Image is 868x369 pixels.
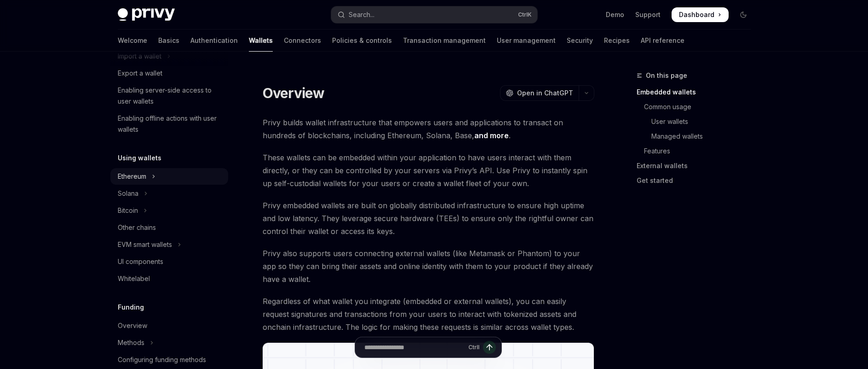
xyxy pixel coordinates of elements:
[190,29,238,52] a: Authentication
[332,29,392,52] a: Policies & controls
[118,337,144,348] div: Methods
[606,10,624,19] a: Demo
[118,8,175,21] img: dark logo
[637,158,758,173] a: External wallets
[110,65,228,82] a: Export a wallet
[517,88,573,98] span: Open in ChatGPT
[641,29,684,52] a: API reference
[158,29,179,52] a: Basics
[637,129,758,144] a: Managed wallets
[637,144,758,158] a: Features
[263,85,325,101] h1: Overview
[646,70,687,81] span: On this page
[110,82,228,110] a: Enabling server-side access to user wallets
[118,205,138,216] div: Bitcoin
[110,253,228,270] a: UI components
[284,29,321,52] a: Connectors
[637,100,758,114] a: Common usage
[118,85,223,107] div: Enabling server-side access to user wallets
[474,131,509,141] a: and more
[263,295,594,334] span: Regardless of what wallet you integrate (embedded or external wallets), you can easily request si...
[110,110,228,138] a: Enabling offline actions with user wallets
[637,85,758,100] a: Embedded wallets
[118,113,223,135] div: Enabling offline actions with user wallets
[118,273,150,284] div: Whitelabel
[518,11,532,18] span: Ctrl K
[110,270,228,287] a: Whitelabel
[110,317,228,334] a: Overview
[263,116,594,142] span: Privy builds wallet infrastructure that empowers users and applications to transact on hundreds o...
[110,334,228,351] button: Toggle Methods section
[635,10,661,19] a: Support
[118,320,147,331] div: Overview
[672,7,729,22] a: Dashboard
[679,10,714,19] span: Dashboard
[736,7,751,22] button: Toggle dark mode
[110,236,228,253] button: Toggle EVM smart wallets section
[118,354,206,365] div: Configuring funding methods
[637,173,758,188] a: Get started
[500,85,579,101] button: Open in ChatGPT
[331,6,537,23] button: Open search
[118,188,138,199] div: Solana
[567,29,593,52] a: Security
[604,29,630,52] a: Recipes
[118,171,146,182] div: Ethereum
[118,68,162,79] div: Export a wallet
[118,29,147,52] a: Welcome
[118,222,156,233] div: Other chains
[118,239,172,250] div: EVM smart wallets
[497,29,556,52] a: User management
[637,114,758,129] a: User wallets
[263,247,594,286] span: Privy also supports users connecting external wallets (like Metamask or Phantom) to your app so t...
[364,337,465,357] input: Ask a question...
[110,219,228,236] a: Other chains
[110,168,228,185] button: Toggle Ethereum section
[349,9,374,20] div: Search...
[483,341,496,354] button: Send message
[263,151,594,190] span: These wallets can be embedded within your application to have users interact with them directly, ...
[403,29,486,52] a: Transaction management
[110,351,228,368] a: Configuring funding methods
[249,29,273,52] a: Wallets
[118,302,144,313] h5: Funding
[110,202,228,219] button: Toggle Bitcoin section
[118,256,163,267] div: UI components
[110,185,228,202] button: Toggle Solana section
[263,199,594,238] span: Privy embedded wallets are built on globally distributed infrastructure to ensure high uptime and...
[118,152,161,164] h5: Using wallets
